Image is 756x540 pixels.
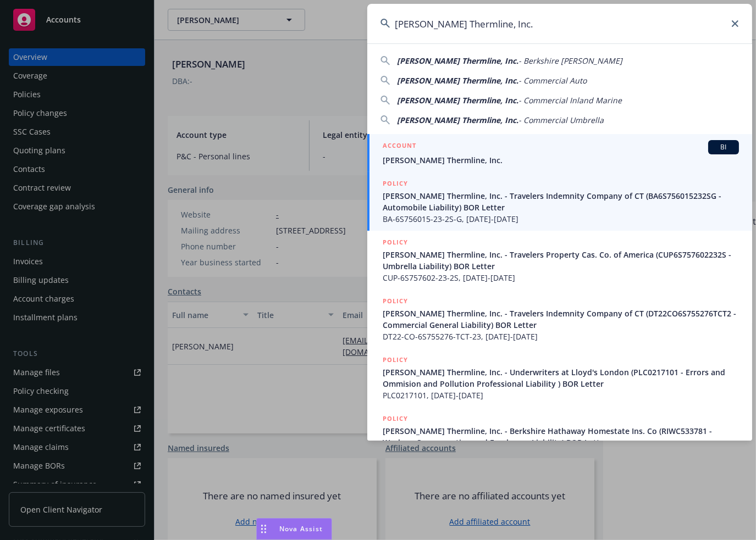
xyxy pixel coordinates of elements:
span: CUP-6S757602-23-2S, [DATE]-[DATE] [383,272,739,283]
div: Drag to move [257,519,271,539]
h5: POLICY [383,178,408,189]
a: POLICY[PERSON_NAME] Thermline, Inc. - Berkshire Hathaway Homestate Ins. Co (RIWC533781 - Workers ... [367,407,752,466]
input: Search... [367,4,752,43]
a: POLICY[PERSON_NAME] Thermline, Inc. - Travelers Indemnity Company of CT (DT22CO6S755276TCT2 - Com... [367,290,752,348]
a: POLICY[PERSON_NAME] Thermline, Inc. - Travelers Indemnity Company of CT (BA6S756015232SG - Automo... [367,172,752,231]
span: [PERSON_NAME] Thermline, Inc. - Underwriters at Lloyd's London (PLC0217101 - Errors and Ommision ... [383,366,739,389]
span: DT22-CO-6S755276-TCT-23, [DATE]-[DATE] [383,331,739,342]
span: Nova Assist [279,524,323,533]
a: ACCOUNTBI[PERSON_NAME] Thermline, Inc. [367,134,752,172]
button: Nova Assist [256,518,332,540]
span: [PERSON_NAME] Thermline, Inc. - Travelers Indemnity Company of CT (BA6S756015232SG - Automobile L... [383,190,739,213]
h5: POLICY [383,237,408,248]
h5: ACCOUNT [383,140,416,153]
span: PLC0217101, [DATE]-[DATE] [383,389,739,401]
span: [PERSON_NAME] Thermline, Inc. [383,154,739,166]
a: POLICY[PERSON_NAME] Thermline, Inc. - Underwriters at Lloyd's London (PLC0217101 - Errors and Omm... [367,348,752,407]
span: BA-6S756015-23-2S-G, [DATE]-[DATE] [383,213,739,225]
span: - Commercial Umbrella [518,115,604,125]
span: [PERSON_NAME] Thermline, Inc. - Travelers Property Cas. Co. of America (CUP6S757602232S - Umbrell... [383,249,739,272]
h5: POLICY [383,354,408,365]
span: [PERSON_NAME] Thermline, Inc. - Travelers Indemnity Company of CT (DT22CO6S755276TCT2 - Commercia... [383,308,739,331]
span: [PERSON_NAME] Thermline, Inc. [397,55,518,66]
span: [PERSON_NAME] Thermline, Inc. [397,75,518,86]
a: POLICY[PERSON_NAME] Thermline, Inc. - Travelers Property Cas. Co. of America (CUP6S757602232S - U... [367,231,752,290]
span: BI [713,142,735,152]
h5: POLICY [383,296,408,307]
span: - Commercial Auto [518,75,587,86]
span: - Berkshire [PERSON_NAME] [518,55,622,66]
h5: POLICY [383,413,408,424]
span: [PERSON_NAME] Thermline, Inc. [397,95,518,105]
span: [PERSON_NAME] Thermline, Inc. - Berkshire Hathaway Homestate Ins. Co (RIWC533781 - Workers Compen... [383,425,739,448]
span: - Commercial Inland Marine [518,95,622,105]
span: [PERSON_NAME] Thermline, Inc. [397,115,518,125]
